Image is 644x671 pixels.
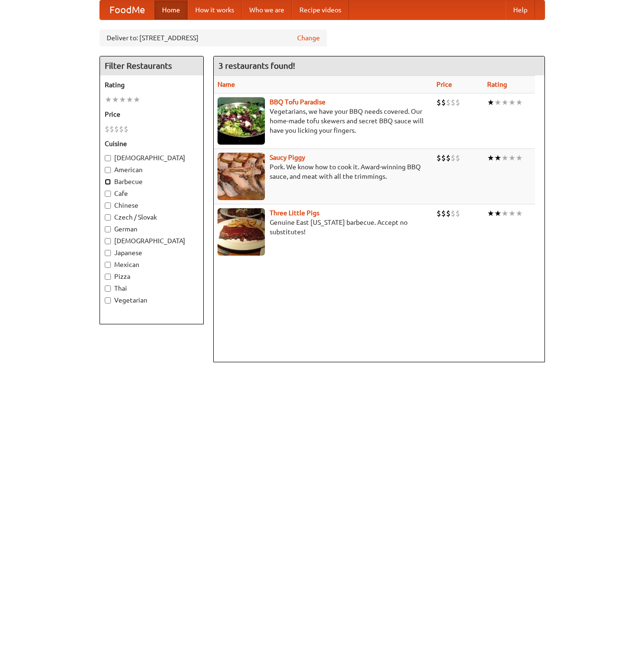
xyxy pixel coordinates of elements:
li: ★ [487,208,494,219]
input: Vegetarian [105,297,111,303]
label: Mexican [105,260,199,269]
label: Vegetarian [105,295,199,305]
li: $ [436,97,441,108]
label: Japanese [105,248,199,257]
li: ★ [126,94,133,105]
label: Czech / Slovak [105,212,199,222]
li: $ [119,124,124,134]
label: German [105,224,199,234]
a: Name [218,81,235,88]
img: tofuparadise.jpg [218,97,265,145]
a: FoodMe [100,0,154,19]
li: ★ [516,153,523,163]
li: ★ [508,153,516,163]
img: littlepigs.jpg [218,208,265,256]
a: Change [297,33,320,43]
li: ★ [494,97,501,108]
input: Mexican [105,262,111,268]
label: Chinese [105,201,199,210]
li: ★ [105,94,112,105]
li: ★ [487,153,494,163]
li: $ [436,208,441,219]
a: Rating [487,81,507,88]
li: ★ [508,208,516,219]
li: $ [446,97,451,108]
input: Czech / Slovak [105,214,111,221]
p: Vegetarians, we have your BBQ needs covered. Our home-made tofu skewers and secret BBQ sauce will... [218,107,429,135]
li: $ [455,153,460,163]
a: Price [436,81,452,88]
li: ★ [494,153,501,163]
a: Help [506,0,535,19]
a: BBQ Tofu Paradise [270,98,326,106]
li: ★ [119,94,126,105]
input: American [105,167,111,173]
li: ★ [487,97,494,108]
input: [DEMOGRAPHIC_DATA] [105,238,111,244]
li: $ [451,97,455,108]
li: $ [105,124,109,134]
a: Three Little Pigs [270,209,319,217]
input: [DEMOGRAPHIC_DATA] [105,155,111,161]
li: $ [114,124,119,134]
input: Barbecue [105,179,111,185]
li: $ [451,208,455,219]
li: $ [451,153,455,163]
h5: Rating [105,80,199,90]
li: $ [441,208,446,219]
label: Pizza [105,272,199,281]
label: Cafe [105,189,199,198]
li: ★ [516,97,523,108]
li: ★ [501,97,508,108]
ng-pluralize: 3 restaurants found! [218,61,295,70]
input: Japanese [105,250,111,256]
label: Thai [105,284,199,293]
a: Home [154,0,188,19]
a: Recipe videos [292,0,349,19]
li: ★ [133,94,140,105]
h4: Filter Restaurants [100,56,203,75]
li: $ [436,153,441,163]
li: $ [109,124,114,134]
li: $ [124,124,128,134]
input: German [105,226,111,232]
li: $ [455,97,460,108]
li: ★ [516,208,523,219]
label: [DEMOGRAPHIC_DATA] [105,236,199,246]
li: ★ [501,208,508,219]
a: Saucy Piggy [270,154,305,161]
img: saucy.jpg [218,153,265,200]
label: Barbecue [105,177,199,186]
h5: Price [105,110,199,119]
li: $ [455,208,460,219]
p: Genuine East [US_STATE] barbecue. Accept no substitutes! [218,218,429,237]
a: How it works [188,0,242,19]
li: $ [446,208,451,219]
label: American [105,165,199,175]
li: ★ [112,94,119,105]
li: ★ [494,208,501,219]
div: Deliver to: [STREET_ADDRESS] [100,29,327,46]
li: ★ [501,153,508,163]
li: $ [441,97,446,108]
input: Thai [105,285,111,292]
h5: Cuisine [105,139,199,148]
input: Chinese [105,202,111,209]
a: Who we are [242,0,292,19]
li: $ [441,153,446,163]
label: [DEMOGRAPHIC_DATA] [105,153,199,163]
p: Pork. We know how to cook it. Award-winning BBQ sauce, and meat with all the trimmings. [218,162,429,181]
input: Cafe [105,191,111,197]
input: Pizza [105,274,111,280]
li: ★ [508,97,516,108]
li: $ [446,153,451,163]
